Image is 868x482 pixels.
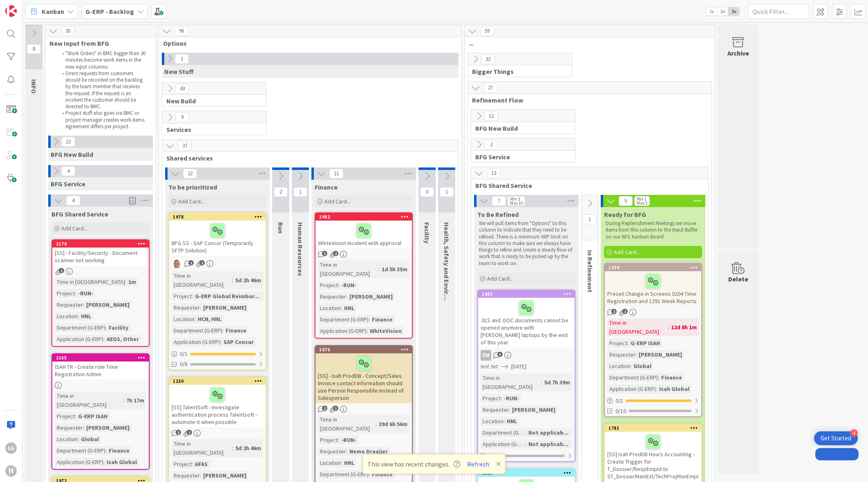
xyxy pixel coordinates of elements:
span: To be prioritized [168,183,217,191]
span: : [346,292,347,301]
div: Application (G-ERP) [607,384,656,393]
div: G-ERP ISAH [76,412,110,421]
div: [PERSON_NAME] [84,423,132,432]
span: : [103,335,105,344]
div: 1220 [169,377,266,385]
span: Shared services [166,154,448,162]
div: 1323 [482,470,575,476]
div: G-ERP Global Reimbur... [193,292,261,301]
div: Project [318,281,338,290]
span: 1 [440,187,454,197]
span: 0 [420,187,434,197]
span: BFG New Build [51,150,93,158]
div: HNL [79,312,93,321]
span: 2 [333,251,338,256]
span: Ready for BFG [604,210,646,219]
span: 0 / 1 [180,350,188,358]
div: Location [55,435,78,444]
div: 1676 [315,346,412,353]
span: 5 [619,196,633,206]
div: 2155ISAH TR - Create role Time Registration Admin [52,354,149,379]
span: : [192,460,193,469]
div: SAP Concur [221,337,256,346]
div: 2155 [56,355,149,361]
div: Finance [370,470,395,479]
span: : [501,394,502,403]
div: Min 3 [510,197,520,201]
span: 1 [175,54,189,64]
div: Project [172,292,192,301]
span: 32 [481,54,495,64]
span: 59 [480,26,494,36]
div: [PERSON_NAME] [84,300,132,309]
span: : [658,373,659,382]
li: Project stuff also goes via BMC or project manager creates work items. Agreement differs per proj... [58,110,146,130]
span: BFG Service [475,153,565,161]
div: 1978 [173,214,266,220]
div: -RUN- [76,289,95,298]
span: : [525,440,526,449]
div: 39d 6h 56m [377,420,409,428]
span: Bigger Things [472,67,562,76]
div: 12d 8h 1m [669,323,699,332]
span: : [200,303,201,312]
span: 0/2 [489,452,497,460]
span: : [105,323,107,332]
div: Max 10 [510,201,523,205]
span: BFG Service [51,180,85,188]
div: lD [169,258,266,269]
img: Visit kanbanzone.com [5,5,17,17]
span: : [222,326,224,335]
div: Isah Global [105,457,139,466]
div: Min 1 [637,197,647,201]
span: : [635,350,637,359]
div: 1220[SS] TalentSoft - Investigate authentication process Talentsoft - automate it when possible [169,377,266,427]
div: Requester [172,471,200,480]
div: Location [55,312,78,321]
div: Application (G-ERP) [318,326,367,335]
div: Requester [318,292,346,301]
span: : [83,423,84,432]
span: : [192,292,193,301]
span: Facility [423,222,431,243]
span: 2 [611,309,617,314]
span: 0/8 [180,360,188,368]
div: Archive [727,48,749,58]
span: New Build [166,97,256,105]
div: HNL [342,303,356,312]
b: G-ERP - Backlog [85,7,134,16]
div: 1982 [315,213,412,221]
span: : [105,446,107,455]
span: Add Card... [614,248,640,256]
div: Project [55,289,75,298]
div: 1234 [605,264,701,271]
span: : [195,315,196,324]
span: : [541,378,542,387]
img: lD [172,258,182,269]
span: Health, Safety and Environment [443,222,451,318]
div: AEOS, Other [105,335,141,344]
div: 5d 2h 46m [233,444,263,453]
div: G-ERP ISAH [629,339,662,348]
div: Project [318,435,338,444]
span: New Input from BFG [49,39,145,47]
span: : [232,276,233,285]
div: Not applicab... [526,440,570,449]
span: BFG Shared Service [51,210,108,218]
div: 1234 [608,265,701,270]
span: 4 [61,166,75,176]
span: 43 [175,84,189,94]
div: Time in [GEOGRAPHIC_DATA] [481,373,541,391]
div: 2170[SS] - Facility/Security - Document scanner not working [52,240,149,266]
div: Requester [172,303,200,312]
span: Finance [315,183,338,191]
span: 3x [728,7,739,16]
span: 1 [322,251,327,256]
div: 1885.XLS and .DOC documents cannot be opened anymore with [PERSON_NAME] laptops by the end of thi... [478,290,575,348]
p: During Replenishment Meetings we move items from this column to the Input Buffer on our BFG Kanba... [606,220,700,240]
span: : [376,420,377,428]
span: ... [469,39,705,47]
span: 4 [66,196,80,205]
div: Requester [607,350,635,359]
span: 1x [706,7,717,16]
